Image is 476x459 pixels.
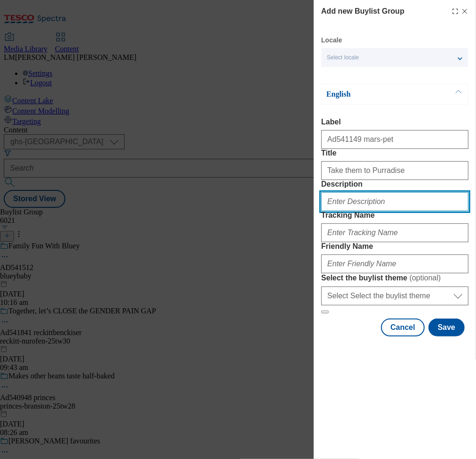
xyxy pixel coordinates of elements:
input: Enter Title [321,161,468,180]
input: Enter Description [321,192,468,211]
p: English [326,90,425,99]
span: Select locale [327,54,359,61]
button: Cancel [381,319,424,336]
label: Friendly Name [321,242,468,251]
h4: Add new Buylist Group [321,6,405,17]
input: Enter Label [321,130,468,149]
input: Enter Tracking Name [321,223,468,242]
label: Label [321,118,468,126]
button: Save [428,319,465,336]
label: Title [321,149,468,157]
button: Select locale [321,48,468,67]
input: Enter Friendly Name [321,254,468,273]
span: ( optional ) [410,274,441,282]
label: Tracking Name [321,211,468,220]
label: Locale [321,38,342,43]
label: Select the buylist theme [321,273,468,283]
label: Description [321,180,468,189]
